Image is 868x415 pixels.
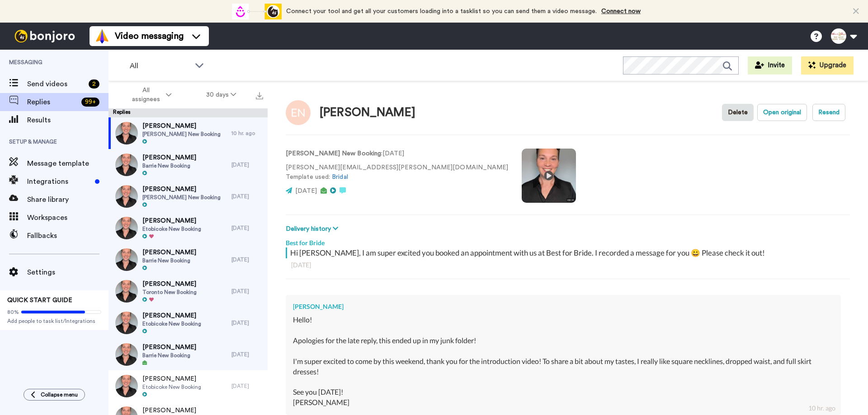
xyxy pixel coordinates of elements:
[108,181,268,212] a: [PERSON_NAME][PERSON_NAME] New Booking[DATE]
[115,343,138,366] img: 0d322bcd-e2d2-4612-b70c-9646658d9d9a-thumb.jpg
[231,288,263,295] div: [DATE]
[286,149,508,159] p: : [DATE]
[231,161,263,168] div: [DATE]
[757,104,807,121] button: Open original
[142,131,221,138] span: [PERSON_NAME] New Booking
[293,302,834,311] div: [PERSON_NAME]
[748,56,792,75] button: Invite
[27,97,78,107] span: Replies
[108,370,268,402] a: [PERSON_NAME]Etobicoke New Booking[DATE]
[253,88,266,102] button: Export all results that match these filters now.
[142,185,221,194] span: [PERSON_NAME]
[231,319,263,326] div: [DATE]
[108,339,268,370] a: [PERSON_NAME]Barrie New Booking[DATE]
[808,404,835,413] div: 10 hr. ago
[108,307,268,339] a: [PERSON_NAME]Etobicoke New Booking[DATE]
[290,247,848,258] div: Hi [PERSON_NAME], I am super excited you booked an appointment with us at Best for Bride. I recor...
[27,194,108,205] span: Share library
[108,149,268,181] a: [PERSON_NAME]Barrie New Booking[DATE]
[295,188,317,194] span: [DATE]
[142,280,197,289] span: [PERSON_NAME]
[7,317,101,325] span: Add people to task list/Integrations
[232,4,282,19] div: animation
[231,224,263,232] div: [DATE]
[108,108,268,117] div: Replies
[142,121,221,131] span: [PERSON_NAME]
[142,153,196,162] span: [PERSON_NAME]
[110,82,189,107] button: All assignees
[27,212,108,223] span: Workspaces
[256,92,263,99] img: export.svg
[286,224,341,234] button: Delivery history
[89,79,99,89] div: 2
[722,104,754,121] button: Delete
[142,162,196,169] span: Barrie New Booking
[11,30,79,42] img: bj-logo-header-white.svg
[27,158,108,169] span: Message template
[142,383,201,391] span: Etobicoke New Booking
[95,29,109,43] img: vm-color.svg
[108,244,268,275] a: [PERSON_NAME]Barrie New Booking[DATE]
[231,382,263,390] div: [DATE]
[142,194,221,201] span: [PERSON_NAME] New Booking
[130,61,190,71] span: All
[27,115,108,126] span: Results
[108,275,268,307] a: [PERSON_NAME]Toronto New Booking[DATE]
[231,130,263,137] div: 10 hr. ago
[142,320,201,327] span: Etobicoke New Booking
[142,225,201,233] span: Etobicoke New Booking
[286,100,311,125] img: Image of Erin Nunn
[142,374,201,383] span: [PERSON_NAME]
[115,217,138,239] img: 3a8b897e-b291-4b11-8b74-09940450cbe0-thumb.jpg
[115,30,184,42] span: Video messaging
[27,79,85,89] span: Send videos
[108,212,268,244] a: [PERSON_NAME]Etobicoke New Booking[DATE]
[231,256,263,263] div: [DATE]
[286,234,850,247] div: Best for Bride
[24,389,85,401] button: Collapse menu
[320,106,415,119] div: [PERSON_NAME]
[41,391,78,398] span: Collapse menu
[142,406,201,415] span: [PERSON_NAME]
[142,289,197,296] span: Toronto New Booking
[286,8,597,14] span: Connect your tool and get all your customers loading into a tasklist so you can send them a video...
[27,230,108,241] span: Fallbacks
[231,193,263,200] div: [DATE]
[231,351,263,358] div: [DATE]
[115,154,138,176] img: d2ecfa94-ffa3-40ae-b0c5-7a16e2c90237-thumb.jpg
[127,86,164,104] span: All assignees
[115,312,138,334] img: 9a7865db-0038-47f0-a783-8f8a193ffddc-thumb.jpg
[115,185,138,208] img: 7e62bfcd-fc44-4e71-bb7a-81b1f8c116d2-thumb.jpg
[108,117,268,149] a: [PERSON_NAME][PERSON_NAME] New Booking10 hr. ago
[27,267,108,278] span: Settings
[293,315,834,408] div: Hello! Apologies for the late reply, this ended up in my junk folder! I'm super excited to come b...
[115,122,138,145] img: 9213d339-bf26-41b3-a441-c6ce9343f4e8-thumb.jpg
[115,248,138,271] img: e9b3ce96-1693-496e-828f-109a94c20d5c-thumb.jpg
[81,98,99,107] div: 99 +
[189,87,254,103] button: 30 days
[801,56,854,75] button: Upgrade
[286,150,381,157] strong: [PERSON_NAME] New Booking
[142,248,196,257] span: [PERSON_NAME]
[812,104,845,121] button: Resend
[115,280,138,303] img: f4e70438-8d6e-4a84-b211-887d6acfb843-thumb.jpg
[332,174,348,180] a: Bridal
[142,352,196,359] span: Barrie New Booking
[601,8,641,14] a: Connect now
[27,176,91,187] span: Integrations
[7,297,72,303] span: QUICK START GUIDE
[7,308,19,316] span: 80%
[115,375,138,397] img: b16b2559-be6a-4022-b263-6e3e39f3438e-thumb.jpg
[142,216,201,225] span: [PERSON_NAME]
[142,343,196,352] span: [PERSON_NAME]
[142,257,196,264] span: Barrie New Booking
[286,163,508,182] p: [PERSON_NAME][EMAIL_ADDRESS][PERSON_NAME][DOMAIN_NAME] Template used:
[291,261,844,270] div: [DATE]
[142,311,201,320] span: [PERSON_NAME]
